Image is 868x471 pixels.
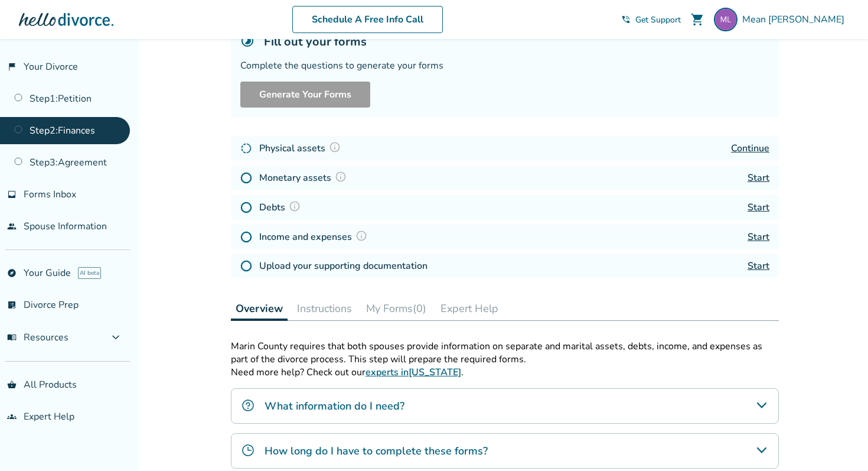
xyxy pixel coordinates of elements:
h4: Physical assets [259,141,344,156]
a: Start [748,201,769,214]
span: Resources [7,331,68,344]
span: explore [7,268,17,278]
h4: Monetary assets [259,170,350,186]
img: Question Mark [329,141,341,153]
button: Overview [231,297,288,321]
span: flag_2 [7,62,17,72]
a: phone_in_talkGet Support [621,14,681,25]
a: Start [748,259,769,272]
span: expand_more [109,330,123,345]
a: experts in[US_STATE] [366,366,461,379]
a: Start [748,171,769,184]
a: Continue [731,142,769,155]
div: Complete the questions to generate your forms [240,59,769,72]
span: people [7,222,17,231]
span: groups [7,412,17,421]
h4: Debts [259,200,304,215]
span: Forms Inbox [24,188,76,201]
button: Instructions [292,297,357,320]
img: Not Started [240,260,252,272]
h4: How long do I have to complete these forms? [265,443,488,459]
img: meancl@hotmail.com [714,8,738,31]
span: menu_book [7,333,17,342]
img: Question Mark [355,230,367,242]
img: Not Started [240,172,252,184]
img: What information do I need? [241,398,255,412]
img: In Progress [240,142,252,154]
span: shopping_cart [690,12,704,27]
span: AI beta [78,267,101,279]
a: Schedule A Free Info Call [292,6,443,33]
span: inbox [7,190,17,199]
iframe: Chat Widget [809,414,868,471]
span: Get Support [635,14,681,25]
div: What information do I need? [231,388,779,424]
span: shopping_basket [7,380,17,389]
span: Mean [PERSON_NAME] [742,13,849,26]
h4: Income and expenses [259,229,371,245]
button: Expert Help [436,297,503,320]
span: phone_in_talk [621,15,631,24]
div: How long do I have to complete these forms? [231,433,779,469]
span: list_alt_check [7,300,17,310]
h4: What information do I need? [265,398,404,414]
p: Need more help? Check out our . [231,366,779,379]
img: Not Started [240,231,252,243]
img: Not Started [240,202,252,213]
button: My Forms(0) [361,297,431,320]
h4: Upload your supporting documentation [259,259,428,273]
img: How long do I have to complete these forms? [241,443,255,457]
a: Start [748,230,769,243]
button: Generate Your Forms [240,82,370,108]
p: Marin County requires that both spouses provide information on separate and marital assets, debts... [231,340,779,366]
img: Question Mark [289,200,301,212]
img: Question Mark [335,171,347,183]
